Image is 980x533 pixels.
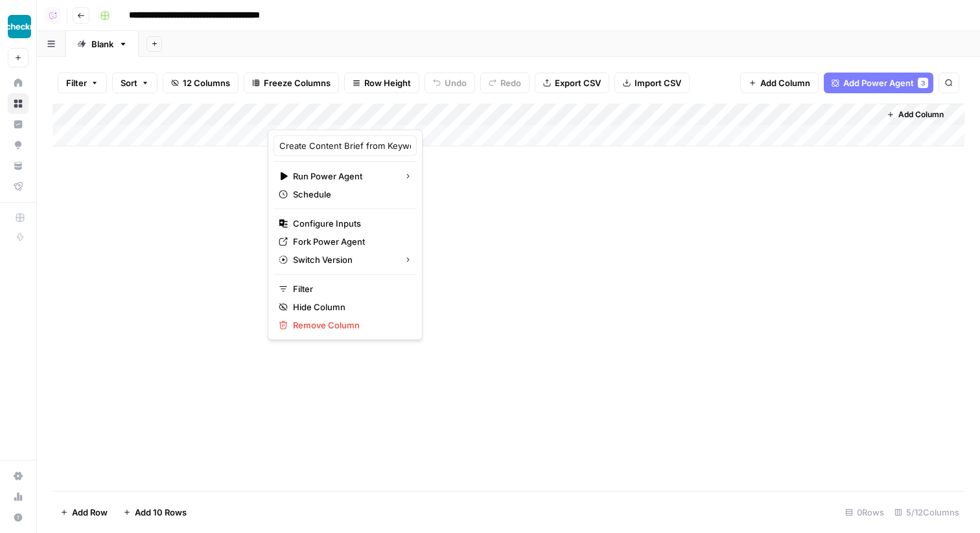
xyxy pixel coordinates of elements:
[58,73,107,93] button: Filter
[8,15,31,38] img: Checkr Logo
[480,73,530,93] button: Redo
[293,253,393,266] span: Switch Version
[8,135,29,155] a: Opportunities
[264,76,331,89] span: Freeze Columns
[889,502,964,523] div: 5/12 Columns
[898,109,944,120] span: Add Column
[163,73,239,93] button: 12 Columns
[183,76,230,89] span: 12 Columns
[824,73,933,93] button: Add Power Agent3
[293,301,406,313] span: Hide Column
[293,235,406,248] span: Fork Power Agent
[535,73,609,93] button: Export CSV
[843,76,914,89] span: Add Power Agent
[8,466,29,486] a: Settings
[72,506,108,519] span: Add Row
[344,73,419,93] button: Row Height
[614,73,690,93] button: Import CSV
[364,76,411,89] span: Row Height
[135,506,187,519] span: Add 10 Rows
[115,502,194,523] button: Add 10 Rows
[921,78,925,88] span: 3
[91,38,113,51] div: Blank
[112,73,157,93] button: Sort
[918,78,928,88] div: 3
[8,93,29,114] a: Browse
[244,73,339,93] button: Freeze Columns
[8,176,29,197] a: Flightpath
[293,188,406,201] span: Schedule
[840,502,889,523] div: 0 Rows
[52,502,115,523] button: Add Row
[445,76,467,89] span: Undo
[121,76,137,89] span: Sort
[293,319,406,332] span: Remove Column
[881,106,949,123] button: Add Column
[8,73,29,93] a: Home
[293,282,406,295] span: Filter
[635,76,681,89] span: Import CSV
[760,76,810,89] span: Add Column
[66,31,139,57] a: Blank
[8,10,29,43] button: Workspace: Checkr
[66,76,87,89] span: Filter
[8,114,29,135] a: Insights
[740,73,819,93] button: Add Column
[8,155,29,176] a: Your Data
[8,486,29,507] a: Usage
[293,170,393,183] span: Run Power Agent
[8,507,29,528] button: Help + Support
[500,76,521,89] span: Redo
[293,217,406,230] span: Configure Inputs
[555,76,601,89] span: Export CSV
[425,73,475,93] button: Undo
